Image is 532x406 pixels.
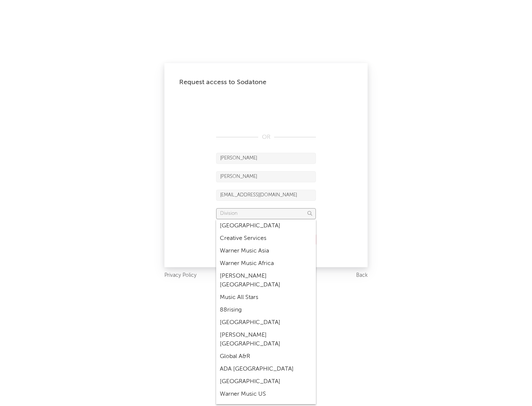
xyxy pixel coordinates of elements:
[216,133,316,142] div: OR
[216,171,316,182] input: Last Name
[216,153,316,164] input: First Name
[216,220,316,232] div: [GEOGRAPHIC_DATA]
[216,270,316,291] div: [PERSON_NAME] [GEOGRAPHIC_DATA]
[216,208,316,219] input: Division
[216,329,316,350] div: [PERSON_NAME] [GEOGRAPHIC_DATA]
[356,271,368,280] a: Back
[216,291,316,304] div: Music All Stars
[216,363,316,375] div: ADA [GEOGRAPHIC_DATA]
[216,245,316,257] div: Warner Music Asia
[216,350,316,363] div: Global A&R
[164,271,197,280] a: Privacy Policy
[216,304,316,316] div: 88rising
[216,257,316,270] div: Warner Music Africa
[216,375,316,388] div: [GEOGRAPHIC_DATA]
[216,316,316,329] div: [GEOGRAPHIC_DATA]
[179,78,353,87] div: Request access to Sodatone
[216,232,316,245] div: Creative Services
[216,190,316,201] input: Email
[216,388,316,400] div: Warner Music US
